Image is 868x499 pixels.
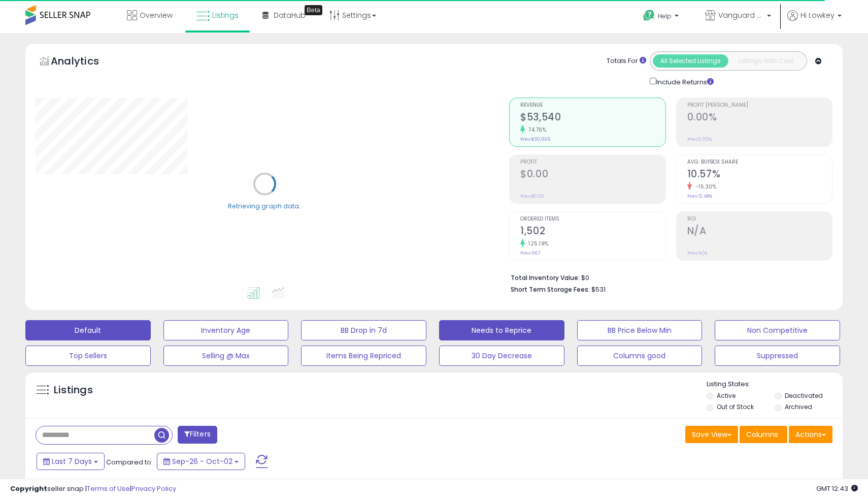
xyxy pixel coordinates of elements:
h2: $53,540 [520,111,665,125]
h5: Listings [54,383,93,397]
button: All Selected Listings [653,54,728,68]
button: BB Drop in 7d [301,320,426,340]
button: Filters [178,426,217,444]
b: Short Term Storage Fees: [511,285,590,294]
h2: 1,502 [520,225,665,239]
button: Selling @ Max [163,346,289,366]
small: Prev: N/A [687,250,707,256]
h2: $0.00 [520,168,665,182]
span: Last 7 Days [52,456,92,466]
span: Sep-26 - Oct-02 [172,456,232,466]
h2: 10.57% [687,168,832,182]
button: 30 Day Decrease [439,346,564,366]
strong: Copyright [10,484,47,493]
label: Deactivated [785,391,823,400]
span: Revenue [520,103,665,108]
button: Listings With Cost [728,54,804,68]
button: Inventory Age [163,320,289,340]
span: Overview [140,10,173,20]
span: Avg. Buybox Share [687,160,832,165]
button: Columns [740,426,787,443]
button: Top Sellers [25,346,151,366]
span: DataHub [274,10,306,20]
h5: Analytics [51,54,119,71]
label: Out of Stock [717,402,754,411]
span: Vanguard Systems Shop [718,10,764,20]
b: Total Inventory Value: [511,273,580,282]
button: Columns good [577,346,703,366]
button: Sep-26 - Oct-02 [157,453,245,470]
div: Totals For [607,56,646,66]
a: Help [635,2,689,33]
button: Needs to Reprice [439,320,564,340]
span: Ordered Items [520,216,665,222]
span: $531 [591,285,606,294]
h2: N/A [687,225,832,239]
small: Prev: $30,636 [520,136,550,142]
small: Prev: 667 [520,250,540,256]
p: Listing States: [707,380,842,389]
div: seller snap | | [10,484,176,494]
label: Archived [785,402,812,411]
a: Privacy Policy [131,484,176,493]
button: Last 7 Days [37,453,105,470]
small: Prev: $0.00 [520,193,544,199]
span: Compared to: [106,457,153,467]
span: Profit [520,160,665,165]
small: 74.76% [525,126,546,134]
button: Actions [789,426,832,443]
span: Hi Lowkey [800,10,834,20]
span: 2025-10-10 12:43 GMT [816,484,858,493]
small: 125.19% [525,240,549,247]
li: $0 [511,271,825,283]
a: Hi Lowkey [787,10,842,33]
div: Retrieving graph data.. [228,201,302,210]
div: Tooltip anchor [305,5,322,15]
button: Suppressed [715,346,840,366]
span: Profit [PERSON_NAME] [687,103,832,108]
div: Include Returns [642,76,726,87]
span: Help [658,12,672,20]
span: Listings [212,10,239,20]
h2: 0.00% [687,111,832,125]
button: BB Price Below Min [577,320,703,340]
label: Active [717,391,736,400]
button: Non Competitive [715,320,840,340]
button: Items Being Repriced [301,346,426,366]
a: Terms of Use [87,484,130,493]
span: ROI [687,216,832,222]
i: Get Help [643,9,655,22]
button: Save View [685,426,738,443]
span: Columns [746,429,778,440]
small: -15.30% [692,183,717,191]
button: Default [25,320,151,340]
small: Prev: 0.00% [687,136,712,142]
small: Prev: 12.48% [687,193,712,199]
